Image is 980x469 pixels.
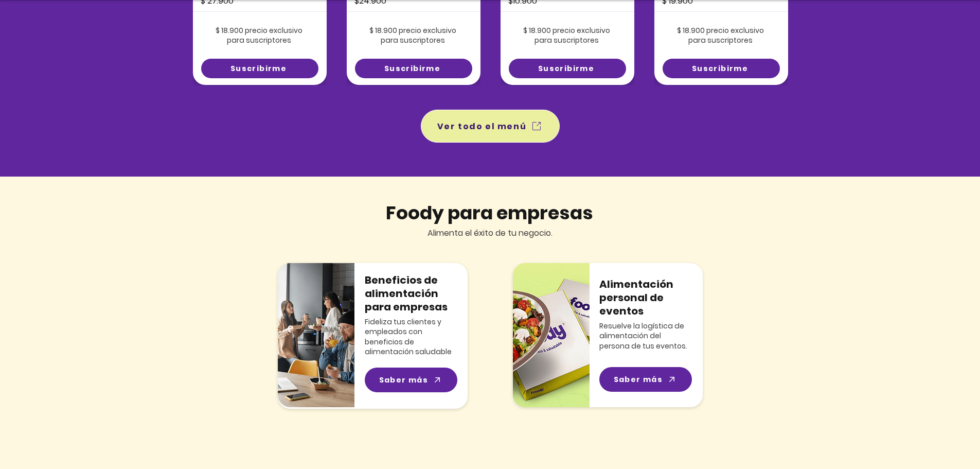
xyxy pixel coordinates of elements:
a: Ver todo el menú [421,110,560,143]
a: Saber más [365,368,457,392]
img: cateringCompressed.png [513,263,590,407]
a: Suscribirme [201,59,318,78]
span: Saber más [379,375,429,386]
span: Suscribirme [230,63,287,74]
span: $ 18.900 precio exclusivo para suscriptores [369,25,456,46]
span: $ 18.900 precio exclusivo para suscriptores [523,25,610,46]
span: Alimenta el éxito de tu negocio. [427,227,553,239]
span: Suscribirme [538,63,594,74]
span: Ver todo el menú [437,120,527,133]
span: Foody para empresas [386,200,593,226]
a: Suscribirme [355,59,472,78]
span: Alimentación personal de eventos [599,277,673,318]
span: Suscribirme [692,63,748,74]
img: img-beneficiosCompressed.png [278,263,354,407]
span: Fideliza tus clientes y empleados con beneficios de alimentación saludable [365,317,452,357]
a: Saber más [599,367,692,392]
a: Suscribirme [663,59,780,78]
span: $ 18.900 precio exclusivo para suscriptores [677,25,764,46]
a: Suscribirme [509,59,626,78]
span: $ 18.900 precio exclusivo para suscriptores [216,25,302,46]
span: Saber más [614,374,663,385]
span: Resuelve la logística de alimentación del persona de tus eventos. [599,321,687,351]
span: Beneficios de alimentación para empresas [365,273,448,314]
span: Suscribirme [384,63,440,74]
